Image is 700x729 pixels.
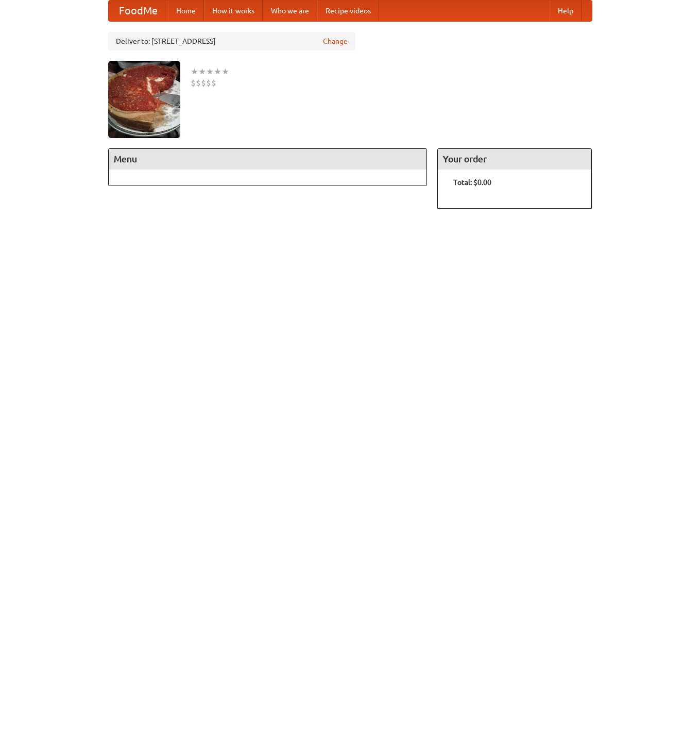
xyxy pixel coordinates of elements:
a: FoodMe [109,1,168,21]
a: Change [323,36,348,46]
a: Help [550,1,582,21]
a: Who we are [263,1,317,21]
img: angular.jpg [108,61,180,138]
a: Recipe videos [317,1,379,21]
li: ★ [221,66,229,77]
a: How it works [204,1,263,21]
li: ★ [191,66,198,77]
li: $ [211,77,216,89]
a: Home [168,1,204,21]
div: Deliver to: [STREET_ADDRESS] [108,32,355,50]
li: ★ [214,66,221,77]
li: $ [196,77,201,89]
li: $ [191,77,196,89]
h4: Menu [109,149,427,169]
li: $ [201,77,206,89]
h4: Your order [438,149,591,169]
li: ★ [198,66,206,77]
li: $ [206,77,211,89]
li: ★ [206,66,214,77]
b: Total: $0.00 [453,178,491,187]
